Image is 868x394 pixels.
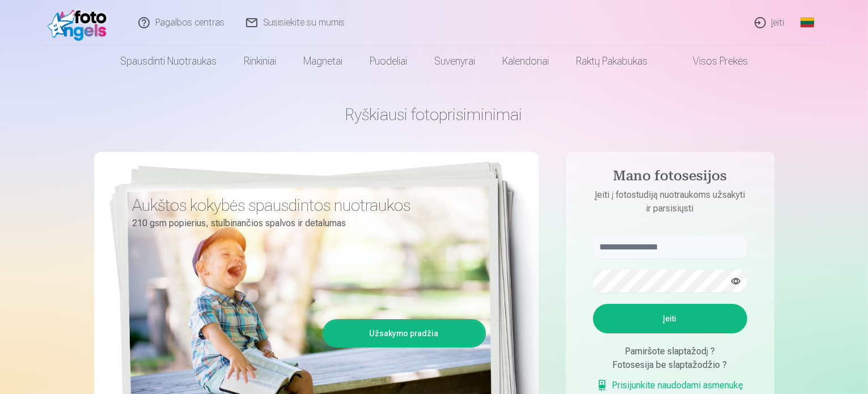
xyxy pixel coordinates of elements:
[582,168,759,188] h4: Mano fotosesijos
[290,45,356,77] a: Magnetai
[489,45,562,77] a: Kalendoriai
[593,345,747,358] div: Pamiršote slaptažodį ?
[582,188,759,215] p: Įeiti į fotostudiją nuotraukoms užsakyti ir parsisiųsti
[661,45,761,77] a: Visos prekės
[356,45,421,77] a: Puodeliai
[593,304,747,333] button: Įeiti
[133,195,477,215] h3: Aukštos kokybės spausdintos nuotraukos
[562,45,661,77] a: Raktų pakabukas
[94,104,774,125] h1: Ryškiausi fotoprisiminimai
[48,5,113,41] img: /fa1
[107,45,230,77] a: Spausdinti nuotraukas
[421,45,489,77] a: Suvenyrai
[230,45,290,77] a: Rinkiniai
[133,215,477,231] p: 210 gsm popierius, stulbinančios spalvos ir detalumas
[596,379,744,392] a: Prisijunkite naudodami asmenukę
[324,321,484,346] a: Užsakymo pradžia
[593,358,747,372] div: Fotosesija be slaptažodžio ?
